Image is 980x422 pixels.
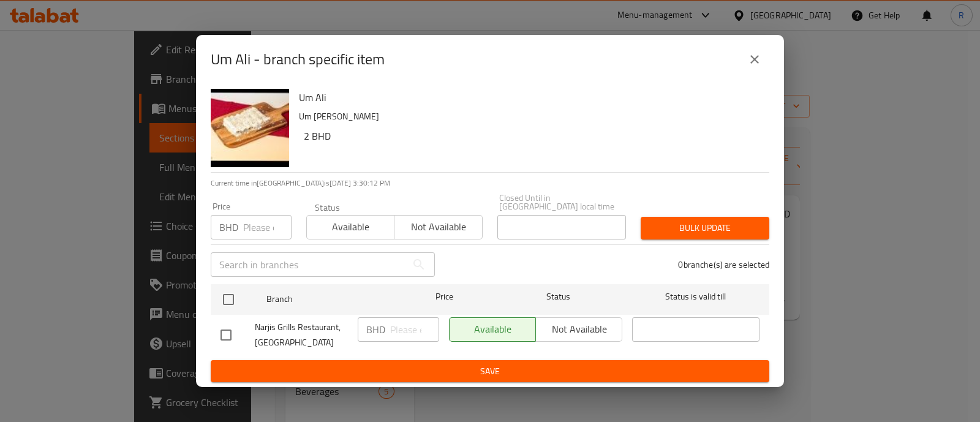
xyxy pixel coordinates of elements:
[211,178,769,189] p: Current time in [GEOGRAPHIC_DATA] is [DATE] 3:30:12 PM
[211,360,769,383] button: Save
[399,218,477,236] span: Not available
[366,322,385,337] p: BHD
[299,89,759,106] h6: Um Ali
[299,109,759,124] p: Um [PERSON_NAME]
[650,220,759,236] span: Bulk update
[678,258,769,271] p: 0 branche(s) are selected
[495,289,622,304] span: Status
[306,215,394,239] button: Available
[255,320,348,350] span: Narjis Grills Restaurant, [GEOGRAPHIC_DATA]
[219,220,238,235] p: BHD
[632,289,759,304] span: Status is valid till
[404,289,485,304] span: Price
[243,215,292,239] input: Please enter price
[390,317,439,342] input: Please enter price
[740,45,769,74] button: close
[641,217,769,239] button: Bulk update
[304,127,759,145] h6: 2 BHD
[211,252,407,277] input: Search in branches
[266,292,394,307] span: Branch
[211,50,385,69] h2: Um Ali - branch specific item
[394,215,482,239] button: Not available
[221,364,759,379] span: Save
[211,89,289,167] img: Um Ali
[312,218,390,236] span: Available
